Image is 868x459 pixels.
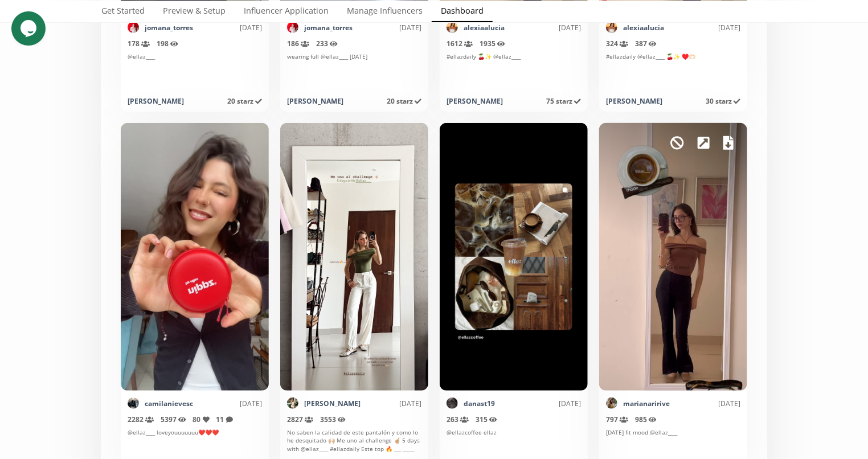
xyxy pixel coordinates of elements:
[145,23,193,32] a: jomana_torres
[706,96,740,106] span: 30 starz
[193,399,262,408] div: [DATE]
[227,96,262,106] span: 20 starz
[505,23,581,32] div: [DATE]
[304,399,361,408] a: [PERSON_NAME]
[606,415,628,424] span: 797
[447,96,503,106] div: [PERSON_NAME]
[623,23,664,32] a: alexiaalucia
[447,397,458,409] img: 353385766_697581068801269_3337181836119251375_n.jpg
[128,52,262,89] div: @ellaz____
[464,23,505,32] a: alexiaalucia
[635,39,657,48] span: 387
[287,39,309,48] span: 186
[447,415,469,424] span: 263
[128,397,139,409] img: 528307383_18002064113804087_1331058327911807661_n.jpg
[128,96,184,106] div: [PERSON_NAME]
[476,415,497,424] span: 315
[361,399,421,408] div: [DATE]
[546,96,581,106] span: 75 starz
[664,23,740,32] div: [DATE]
[193,23,262,32] div: [DATE]
[320,415,346,424] span: 3553
[670,399,740,408] div: [DATE]
[353,23,421,32] div: [DATE]
[447,39,473,48] span: 1612
[161,415,186,424] span: 5397
[606,397,617,409] img: 523339775_18514071424017020_6045747530175951846_n.jpg
[447,22,458,33] img: 533659790_18519672646056109_4286451300108222337_n.jpg
[287,96,343,106] div: [PERSON_NAME]
[480,39,505,48] span: 1935
[316,39,338,48] span: 233
[287,22,298,33] img: 441160247_2271459733193231_1742893277292992511_n.jpg
[216,415,233,424] span: 11
[287,415,313,424] span: 2827
[128,39,150,48] span: 178
[635,415,657,424] span: 985
[128,415,154,424] span: 2282
[128,22,139,33] img: 441160247_2271459733193231_1742893277292992511_n.jpg
[464,399,495,408] a: danast19
[287,397,298,409] img: 487728424_1200575214988985_3808637150071984632_n.jpg
[11,11,48,46] iframe: chat widget
[193,415,210,424] span: 80
[287,52,421,89] div: wearing full @ellaz____ [DATE]
[606,39,628,48] span: 324
[606,96,662,106] div: [PERSON_NAME]
[495,399,581,408] div: [DATE]
[623,399,670,408] a: marianaririve
[606,22,617,33] img: 533659790_18519672646056109_4286451300108222337_n.jpg
[304,23,353,32] a: jomana_torres
[447,52,581,89] div: #ellazdaily 🍒✨ @ellaz____
[387,96,421,106] span: 20 starz
[157,39,178,48] span: 198
[606,52,740,89] div: #ellazdaily @ellaz____ 🍒✨ ♥️🫶🏻
[145,399,193,408] a: camilanievesc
